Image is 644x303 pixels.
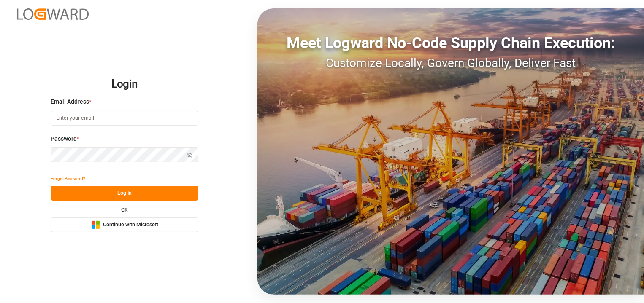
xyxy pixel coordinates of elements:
[257,32,644,54] div: Meet Logward No-Code Supply Chain Execution:
[121,207,128,212] small: OR
[51,171,85,186] button: Forgot Password?
[257,54,644,72] div: Customize Locally, Govern Globally, Deliver Fast
[51,134,77,143] span: Password
[103,221,158,229] span: Continue with Microsoft
[17,8,89,20] img: Logward_new_orange.png
[51,111,198,126] input: Enter your email
[51,71,198,98] h2: Login
[51,217,198,232] button: Continue with Microsoft
[51,186,198,201] button: Log In
[51,97,89,106] span: Email Address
